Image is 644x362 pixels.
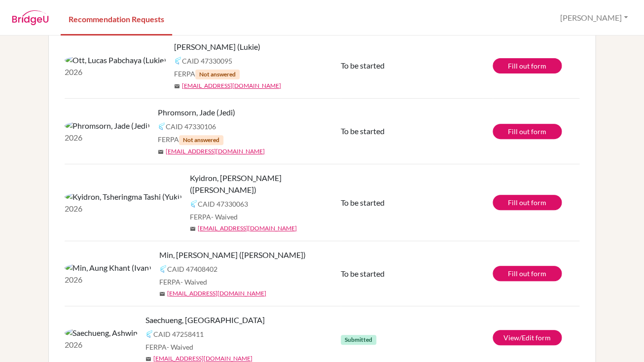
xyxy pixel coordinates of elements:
[65,327,138,339] img: Saechueng, Ashwin
[198,199,248,209] span: CAID 47330063
[190,172,348,196] span: Kyidron, [PERSON_NAME] ([PERSON_NAME])
[159,249,306,261] span: Min, [PERSON_NAME] ([PERSON_NAME])
[65,132,150,144] p: 2026
[174,69,240,79] span: FERPA
[493,195,562,210] a: Fill out form
[174,57,182,65] img: Common App logo
[211,213,238,221] span: - Waived
[65,274,151,286] p: 2026
[195,70,240,79] span: Not answered
[158,122,166,130] img: Common App logo
[158,149,164,155] span: mail
[167,343,193,351] span: - Waived
[65,203,182,215] p: 2026
[65,120,150,132] img: Phromsorn, Jade (Jedi)
[493,124,562,139] a: Fill out form
[341,269,385,278] span: To be started
[493,330,562,345] a: View/Edit form
[341,335,376,345] span: Submitted
[166,121,216,132] span: CAID 47330106
[153,329,204,339] span: CAID 47258411
[493,58,562,73] a: Fill out form
[167,289,266,298] a: [EMAIL_ADDRESS][DOMAIN_NAME]
[65,54,166,66] img: Ott, Lucas Pabchaya (Lukie)
[556,8,632,27] button: [PERSON_NAME]
[179,135,223,145] span: Not answered
[341,198,385,207] span: To be started
[341,61,385,70] span: To be started
[145,356,151,362] span: mail
[198,224,297,233] a: [EMAIL_ADDRESS][DOMAIN_NAME]
[65,262,151,274] img: Min, Aung Khant (Ivan)
[12,10,49,25] img: BridgeU logo
[493,266,562,281] a: Fill out form
[145,330,153,338] img: Common App logo
[341,126,385,136] span: To be started
[65,339,138,351] p: 2026
[174,83,180,89] span: mail
[145,314,265,326] span: Saechueng, [GEOGRAPHIC_DATA]
[182,56,232,66] span: CAID 47330095
[159,291,165,297] span: mail
[65,191,182,203] img: Kyidron, Tsheringma Tashi (Yuki)
[166,147,265,156] a: [EMAIL_ADDRESS][DOMAIN_NAME]
[182,81,281,90] a: [EMAIL_ADDRESS][DOMAIN_NAME]
[159,265,167,273] img: Common App logo
[190,226,196,232] span: mail
[145,342,193,352] span: FERPA
[190,212,238,222] span: FERPA
[65,66,166,78] p: 2026
[167,264,217,274] span: CAID 47408402
[180,278,207,286] span: - Waived
[158,107,235,118] span: Phromsorn, Jade (Jedi)
[190,200,198,208] img: Common App logo
[158,134,223,145] span: FERPA
[61,1,172,36] a: Recommendation Requests
[174,41,260,53] span: [PERSON_NAME] (Lukie)
[159,277,207,287] span: FERPA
